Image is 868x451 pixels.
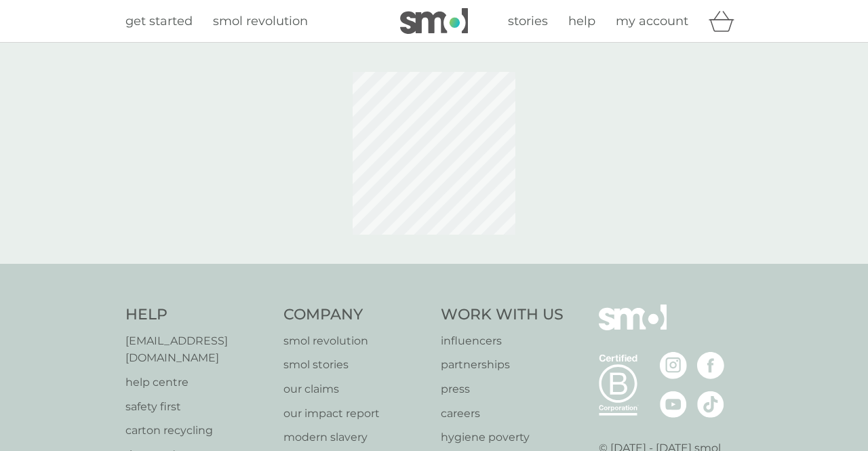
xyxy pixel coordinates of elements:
a: hygiene poverty [441,429,564,446]
a: partnerships [441,356,564,374]
img: smol [400,8,468,34]
div: basket [709,7,743,35]
a: safety first [125,398,270,416]
img: visit the smol Tiktok page [697,391,724,418]
a: press [441,380,564,398]
span: my account [616,14,688,28]
img: visit the smol Instagram page [660,352,687,379]
a: help centre [125,374,270,391]
h4: Company [283,305,428,326]
a: my account [616,12,688,31]
a: carton recycling [125,422,270,439]
a: smol revolution [213,12,308,31]
a: careers [441,405,564,423]
h4: Work With Us [441,305,564,326]
a: smol revolution [283,332,428,350]
a: get started [125,12,193,31]
span: help [568,14,595,28]
a: our claims [283,380,428,398]
a: help [568,12,595,31]
a: [EMAIL_ADDRESS][DOMAIN_NAME] [125,332,270,367]
img: visit the smol Youtube page [660,391,687,418]
a: smol stories [283,356,428,374]
span: get started [125,14,193,28]
a: our impact report [283,405,428,423]
img: smol [599,305,667,351]
span: stories [508,14,548,28]
a: stories [508,12,548,31]
h4: Help [125,305,270,326]
span: smol revolution [213,14,308,28]
a: influencers [441,332,564,350]
img: visit the smol Facebook page [697,352,724,379]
